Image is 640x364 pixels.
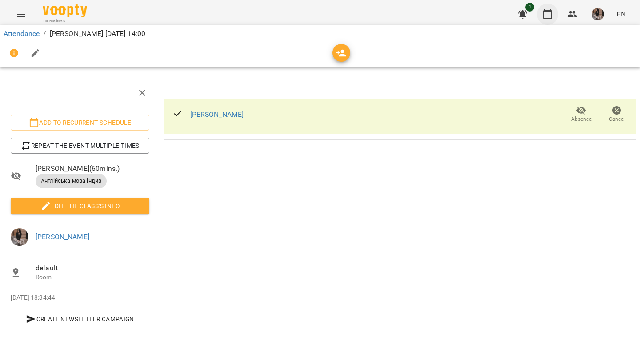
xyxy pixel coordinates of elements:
[190,110,244,119] a: [PERSON_NAME]
[43,28,46,39] li: /
[14,314,146,324] span: Create Newsletter Campaign
[11,198,149,214] button: Edit the class's Info
[36,163,149,174] span: [PERSON_NAME] ( 60 mins. )
[43,4,87,17] img: Voopty Logo
[18,140,142,151] span: Repeat the event multiple times
[4,28,636,39] nav: breadcrumb
[11,138,149,154] button: Repeat the event multiple times
[50,28,146,39] p: [PERSON_NAME] [DATE] 14:00
[11,4,32,25] button: Menu
[564,102,599,127] button: Absence
[36,177,107,185] span: Англійська мова індив
[592,8,604,20] img: 7eeb5c2dceb0f540ed985a8fa2922f17.jpg
[525,3,534,12] span: 1
[11,115,149,131] button: Add to recurrent schedule
[11,293,149,302] p: [DATE] 18:34:44
[36,263,149,273] span: default
[36,233,89,241] a: [PERSON_NAME]
[43,18,87,24] span: For Business
[616,9,626,19] span: EN
[11,228,28,246] img: 7eeb5c2dceb0f540ed985a8fa2922f17.jpg
[18,201,142,211] span: Edit the class's Info
[571,115,592,123] span: Absence
[11,311,149,327] button: Create Newsletter Campaign
[18,117,142,128] span: Add to recurrent schedule
[4,29,40,38] a: Attendance
[609,115,625,123] span: Cancel
[36,273,149,282] p: Room
[599,102,635,127] button: Cancel
[613,6,629,22] button: EN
